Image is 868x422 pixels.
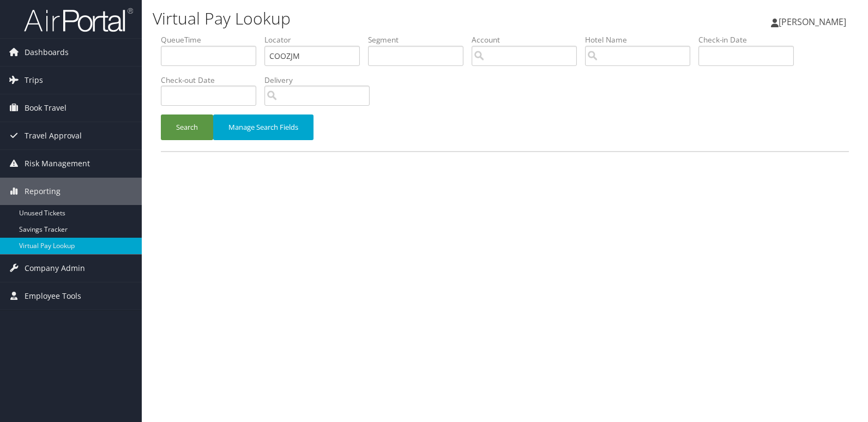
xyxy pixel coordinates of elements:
span: Book Travel [25,94,67,122]
span: Risk Management [25,150,90,177]
label: Check-out Date [161,75,264,86]
span: Reporting [25,178,61,205]
label: Hotel Name [585,34,698,45]
span: Travel Approval [25,122,82,149]
label: Locator [264,34,368,45]
span: Employee Tools [25,282,81,310]
label: QueueTime [161,34,264,45]
span: Dashboards [25,39,69,66]
label: Account [472,34,585,45]
label: Segment [368,34,472,45]
span: [PERSON_NAME] [779,16,846,28]
span: Company Admin [25,255,85,282]
button: Search [161,114,213,140]
label: Delivery [264,75,378,86]
span: Trips [25,67,43,94]
button: Manage Search Fields [213,114,314,140]
h1: Virtual Pay Lookup [153,7,622,30]
a: [PERSON_NAME] [771,5,857,38]
img: airportal-logo.png [24,7,133,33]
label: Check-in Date [698,34,802,45]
